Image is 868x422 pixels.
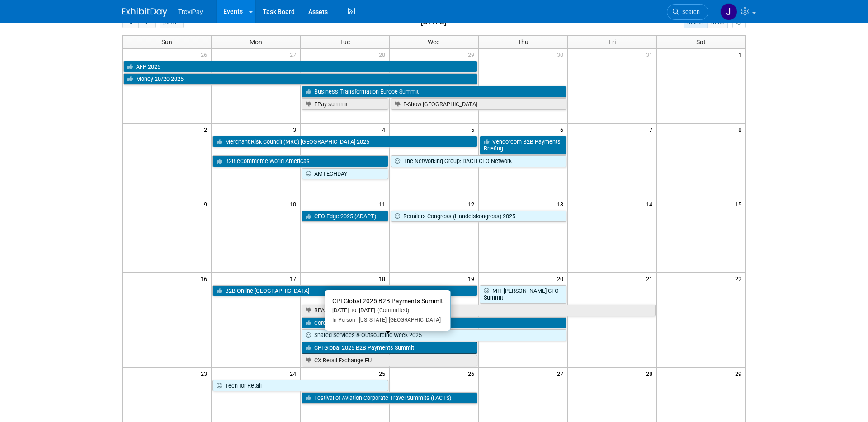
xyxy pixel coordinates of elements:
[470,124,478,135] span: 5
[302,98,388,110] a: EPay summit
[332,307,443,314] div: [DATE] to [DATE]
[648,124,656,135] span: 7
[556,368,567,379] span: 27
[302,86,566,98] a: Business Transformation Europe Summit
[556,49,567,60] span: 30
[645,273,656,284] span: 21
[289,198,300,210] span: 10
[420,17,447,27] h2: [DATE]
[332,297,443,305] span: CPI Global 2025 B2B Payments Summit
[289,49,300,60] span: 27
[200,273,211,284] span: 16
[203,198,211,210] span: 9
[556,198,567,210] span: 13
[381,124,389,135] span: 4
[122,8,167,17] img: ExhibitDay
[734,273,745,284] span: 22
[378,368,389,379] span: 25
[480,285,566,304] a: MIT [PERSON_NAME] CFO Summit
[375,307,409,314] span: (Committed)
[250,38,262,46] span: Mon
[467,198,478,210] span: 12
[391,98,566,110] a: E-Show [GEOGRAPHIC_DATA]
[378,49,389,60] span: 28
[212,380,388,392] a: Tech for Retail
[200,368,211,379] span: 23
[355,317,441,323] span: [US_STATE], [GEOGRAPHIC_DATA]
[292,124,300,135] span: 3
[391,211,566,222] a: Retailers Congress (Handelskongress) 2025
[302,168,388,180] a: AMTECHDAY
[203,124,211,135] span: 2
[302,355,477,366] a: CX Retail Exchange EU
[212,136,477,148] a: Merchant Risk Council (MRC) [GEOGRAPHIC_DATA] 2025
[289,273,300,284] span: 17
[123,61,477,73] a: AFP 2025
[289,368,300,379] span: 24
[212,155,388,167] a: B2B eCommerce World Americas
[340,38,350,46] span: Tue
[302,211,388,222] a: CFO Edge 2025 (ADAPT)
[467,368,478,379] span: 26
[302,317,566,329] a: Core Week
[428,38,440,46] span: Wed
[518,38,528,46] span: Thu
[302,329,566,341] a: Shared Services & Outsourcing Week 2025
[161,38,172,46] span: Sun
[178,8,203,15] span: TreviPay
[559,124,567,135] span: 6
[737,49,745,60] span: 1
[200,49,211,60] span: 26
[332,317,355,323] span: In-Person
[734,368,745,379] span: 29
[212,285,477,297] a: B2B Online [GEOGRAPHIC_DATA]
[467,49,478,60] span: 29
[302,305,655,316] a: RPA Conference
[679,9,700,15] span: Search
[302,342,477,354] a: CPI Global 2025 B2B Payments Summit
[391,155,566,167] a: The Networking Group: DACH CFO Network
[645,368,656,379] span: 28
[123,73,477,85] a: Money 20/20 2025
[734,198,745,210] span: 15
[645,49,656,60] span: 31
[609,38,616,46] span: Fri
[480,136,566,155] a: Vendorcom B2B Payments Briefing
[378,198,389,210] span: 11
[667,4,708,20] a: Search
[645,198,656,210] span: 14
[737,124,745,135] span: 8
[378,273,389,284] span: 18
[696,38,706,46] span: Sat
[556,273,567,284] span: 20
[467,273,478,284] span: 19
[720,3,737,20] img: Jim Salerno
[302,392,477,404] a: Festival of Aviation Corporate Travel Summits (FACTS)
